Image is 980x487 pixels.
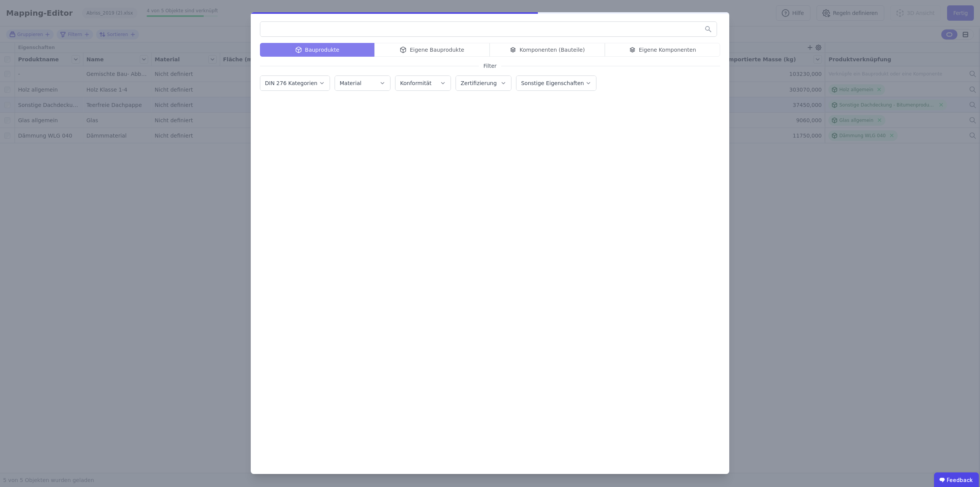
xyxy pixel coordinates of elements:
[335,76,390,90] button: Material
[461,80,498,86] label: Zertifizierung
[395,76,451,90] button: Konformität
[521,80,585,86] label: Sonstige Eigenschaften
[340,80,363,86] label: Material
[260,76,330,90] button: DIN 276 Kategorien
[400,80,433,86] label: Konformität
[456,76,511,90] button: Zertifizierung
[265,80,319,86] label: DIN 276 Kategorien
[516,76,596,90] button: Sonstige Eigenschaften
[479,62,501,70] span: Filter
